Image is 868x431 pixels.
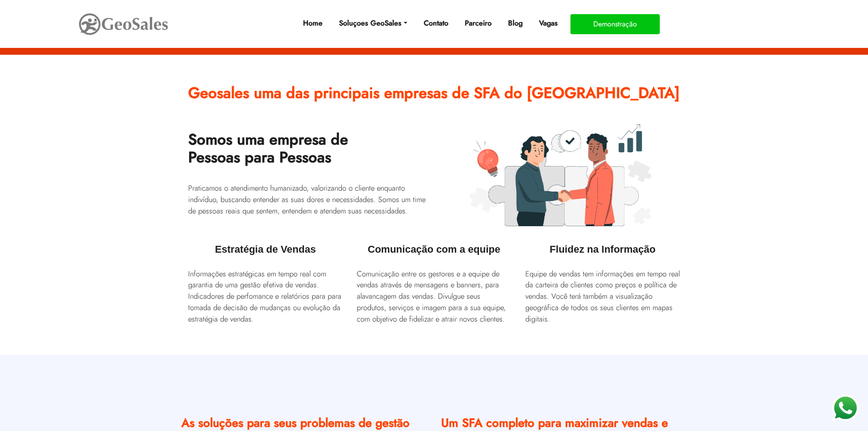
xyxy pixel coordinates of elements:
img: Plataforma GeoSales [469,124,652,227]
img: WhatsApp [830,393,860,423]
a: Soluçoes GeoSales [335,14,411,32]
p: Comunicação entre os gestores e a equipe de vendas através de mensagens e banners, para alavancag... [357,268,512,325]
img: GeoSales [78,11,169,37]
p: Equipe de vendas tem informações em tempo real da carteira de clientes como preços e política de ... [525,268,680,325]
h3: Comunicação com a equipe [357,234,512,260]
a: Vagas [535,14,561,32]
button: Demonstração [570,14,660,34]
p: Praticamos o atendimento humanizado, valorizando o cliente enquanto indivíduo, buscando entender ... [188,182,427,217]
a: Parceiro [461,14,495,32]
h3: Estratégia de Vendas [188,234,343,260]
a: Blog [504,14,526,32]
h3: Fluidez na Informação [525,234,680,260]
a: Home [299,14,326,32]
h2: Somos uma empresa de Pessoas para Pessoas [188,124,427,181]
h2: Geosales uma das principais empresas de SFA do [GEOGRAPHIC_DATA] [188,78,680,116]
p: Informações estratégicas em tempo real com garantia de uma gestão efetiva de vendas. Indicadores ... [188,268,343,325]
a: Contato [420,14,452,32]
